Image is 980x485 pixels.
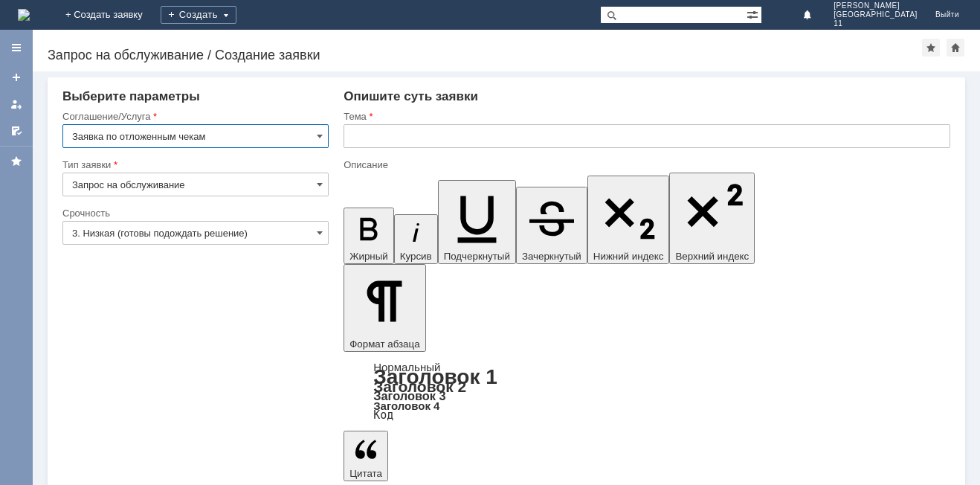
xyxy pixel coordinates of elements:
[18,9,30,21] img: logo
[373,389,445,402] a: Заголовок 3
[62,208,326,218] div: Срочность
[48,48,922,62] div: Запрос на обслуживание / Создание заявки
[587,176,670,264] button: Нижний индекс
[4,119,28,143] a: Мои согласования
[834,10,918,19] span: [GEOGRAPHIC_DATA]
[344,264,425,352] button: Формат абзаца
[675,251,749,262] span: Верхний индекс
[349,251,388,262] span: Жирный
[373,399,439,412] a: Заголовок 4
[62,160,326,170] div: Тип заявки
[669,173,755,264] button: Верхний индекс
[349,468,382,479] span: Цитата
[373,378,466,395] a: Заголовок 2
[444,251,510,262] span: Подчеркнутый
[62,112,326,121] div: Соглашение/Услуга
[922,39,940,57] div: Добавить в избранное
[344,362,950,420] div: Формат абзаца
[747,7,761,21] span: Расширенный поиск
[522,251,581,262] span: Зачеркнутый
[4,92,28,116] a: Мои заявки
[62,89,200,103] span: Выберите параметры
[344,208,394,264] button: Жирный
[593,251,664,262] span: Нижний индекс
[373,408,393,422] a: Код
[344,160,947,170] div: Описание
[516,187,587,264] button: Зачеркнутый
[834,1,918,10] span: [PERSON_NAME]
[373,365,497,388] a: Заголовок 1
[373,361,440,373] a: Нормальный
[438,180,516,264] button: Подчеркнутый
[4,65,28,89] a: Создать заявку
[344,112,947,121] div: Тема
[947,39,964,57] div: Сделать домашней страницей
[394,214,438,264] button: Курсив
[349,338,419,350] span: Формат абзаца
[18,9,30,21] a: Перейти на домашнюю страницу
[161,6,236,24] div: Создать
[834,19,918,28] span: 11
[344,89,478,103] span: Опишите суть заявки
[344,431,388,481] button: Цитата
[400,251,432,262] span: Курсив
